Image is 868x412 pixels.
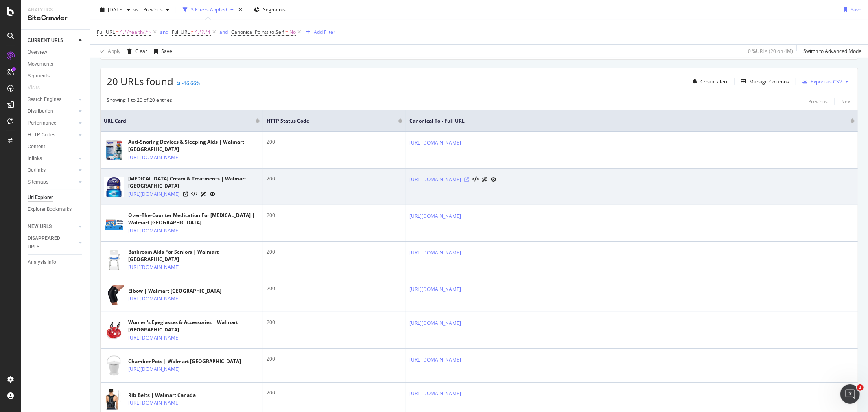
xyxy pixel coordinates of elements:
a: [URL][DOMAIN_NAME] [128,263,180,272]
img: main image [104,250,124,270]
span: Full URL [97,28,115,35]
div: 3 Filters Applied [191,6,227,13]
div: -16.66% [182,80,200,87]
div: NEW URLS [28,222,52,231]
div: Analytics [28,7,83,13]
div: [MEDICAL_DATA] Cream & Treatments | Walmart [GEOGRAPHIC_DATA] [128,175,260,190]
button: View HTML Source [472,177,479,182]
a: [URL][DOMAIN_NAME] [128,190,180,198]
div: 200 [267,212,402,219]
img: main image [104,213,124,234]
span: Previous [140,6,163,13]
div: Next [841,98,852,105]
span: 2025 Aug. 22nd [108,6,124,13]
div: Showing 1 to 20 of 20 entries [107,96,172,106]
div: Bathroom Aids For Seniors | Walmart [GEOGRAPHIC_DATA] [128,248,260,263]
div: CURRENT URLS [28,36,63,45]
button: Segments [251,3,289,16]
a: [URL][DOMAIN_NAME] [409,356,461,364]
a: Distribution [28,107,76,116]
a: AI Url Details [482,175,488,184]
span: = [116,28,119,35]
div: Export as CSV [811,78,842,85]
button: Create alert [689,75,728,88]
a: Content [28,142,84,151]
img: main image [104,285,124,305]
span: Canonical To - Full URL [409,117,838,125]
div: 200 [267,355,402,363]
div: SiteCrawler [28,13,83,23]
a: URL Inspection [210,190,215,198]
iframe: Intercom live chat [840,384,860,404]
a: [URL][DOMAIN_NAME] [409,175,461,184]
a: CURRENT URLS [28,36,76,45]
button: Previous [808,96,828,106]
div: Save [851,6,861,13]
img: main image [104,389,124,410]
button: and [160,28,168,36]
button: Save [840,3,861,16]
div: Segments [28,72,50,80]
button: Manage Columns [738,77,789,86]
button: and [219,28,228,36]
div: 0 % URLs ( 20 on 4M ) [748,48,793,55]
div: DISAPPEARED URLS [28,234,69,251]
a: Visit Online Page [183,192,188,197]
img: main image [104,320,124,341]
a: Explorer Bookmarks [28,205,84,214]
a: [URL][DOMAIN_NAME] [128,153,180,162]
span: 1 [857,384,864,391]
button: 3 Filters Applied [179,3,237,16]
span: No [289,26,296,38]
button: Switch to Advanced Mode [800,45,861,58]
div: Anti-Snoring Devices & Sleeping Aids | Walmart [GEOGRAPHIC_DATA] [128,138,260,153]
div: 200 [267,319,402,326]
div: Save [161,48,172,55]
a: [URL][DOMAIN_NAME] [409,212,461,220]
div: 200 [267,389,402,397]
button: View HTML Source [191,191,197,197]
div: and [219,28,228,35]
span: Canonical Points to Self [231,28,284,35]
div: Url Explorer [28,193,53,202]
button: [DATE] [97,3,133,16]
a: [URL][DOMAIN_NAME] [128,399,180,407]
a: Analysis Info [28,258,84,267]
div: Outlinks [28,166,46,175]
span: ^.*/health/.*$ [120,26,151,38]
span: Full URL [172,28,190,35]
span: 20 URLs found [107,75,173,88]
div: Movements [28,60,53,68]
a: [URL][DOMAIN_NAME] [409,249,461,257]
span: = [285,28,288,35]
a: Sitemaps [28,178,76,186]
a: DISAPPEARED URLS [28,234,76,251]
div: Add Filter [314,28,335,35]
div: times [237,6,244,14]
a: [URL][DOMAIN_NAME] [409,139,461,147]
div: 200 [267,175,402,182]
a: Outlinks [28,166,76,175]
div: Explorer Bookmarks [28,205,72,214]
div: Over-The-Counter Medication For [MEDICAL_DATA] | Walmart [GEOGRAPHIC_DATA] [128,212,260,226]
img: main image [104,177,124,197]
a: Visits [28,83,48,92]
div: Distribution [28,107,53,116]
button: Apply [97,45,120,58]
div: Women's Eyeglasses & Accessories | Walmart [GEOGRAPHIC_DATA] [128,319,260,333]
button: Add Filter [303,27,335,37]
span: ≠ [191,28,194,35]
div: Manage Columns [749,78,789,85]
div: Chamber Pots | Walmart [GEOGRAPHIC_DATA] [128,358,241,365]
div: Visits [28,83,40,92]
a: NEW URLS [28,222,76,231]
div: Performance [28,119,56,127]
span: HTTP Status Code [267,117,386,125]
a: Url Explorer [28,193,84,202]
a: Overview [28,48,84,57]
a: [URL][DOMAIN_NAME] [128,295,180,303]
a: [URL][DOMAIN_NAME] [128,365,180,373]
a: URL Inspection [491,175,496,184]
a: Search Engines [28,95,76,104]
div: 200 [267,138,402,146]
